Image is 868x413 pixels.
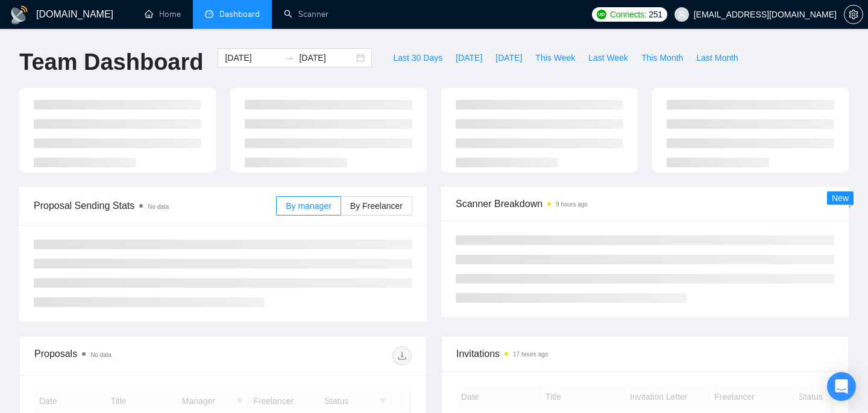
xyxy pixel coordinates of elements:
button: setting [844,5,863,24]
span: New [832,193,849,203]
span: 251 [649,8,662,21]
span: By Freelancer [350,201,403,211]
div: Proposals [34,346,223,365]
time: 17 hours ago [513,351,548,358]
span: [DATE] [495,51,522,64]
input: End date [299,51,354,64]
div: Open Intercom Messenger [827,372,856,401]
button: Last 30 Days [386,48,449,67]
span: Proposal Sending Stats [34,198,276,213]
span: [DATE] [456,51,482,64]
span: Scanner Breakdown [456,196,834,211]
a: homeHome [145,9,181,19]
input: Start date [225,51,280,64]
span: Dashboard [219,9,260,19]
span: Last Month [696,51,738,64]
button: Last Month [690,48,744,67]
span: user [678,10,686,19]
img: upwork-logo.png [597,10,606,19]
span: swap-right [285,53,294,63]
button: [DATE] [449,48,489,67]
span: Last 30 Days [393,51,442,64]
a: setting [844,10,863,19]
span: Connects: [610,8,646,21]
span: No data [148,203,169,210]
button: Last Week [582,48,635,67]
img: logo [10,5,29,25]
span: No data [90,352,112,358]
button: [DATE] [489,48,529,67]
span: By manager [286,201,331,211]
span: to [285,53,294,63]
span: Invitations [456,346,834,361]
button: This Week [529,48,582,67]
button: This Month [635,48,690,67]
span: dashboard [205,10,213,18]
span: Last Week [588,51,628,64]
span: This Week [535,51,575,64]
a: searchScanner [284,9,329,19]
time: 9 hours ago [556,201,588,208]
h1: Team Dashboard [19,48,203,76]
span: This Month [641,51,683,64]
span: setting [844,10,863,19]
